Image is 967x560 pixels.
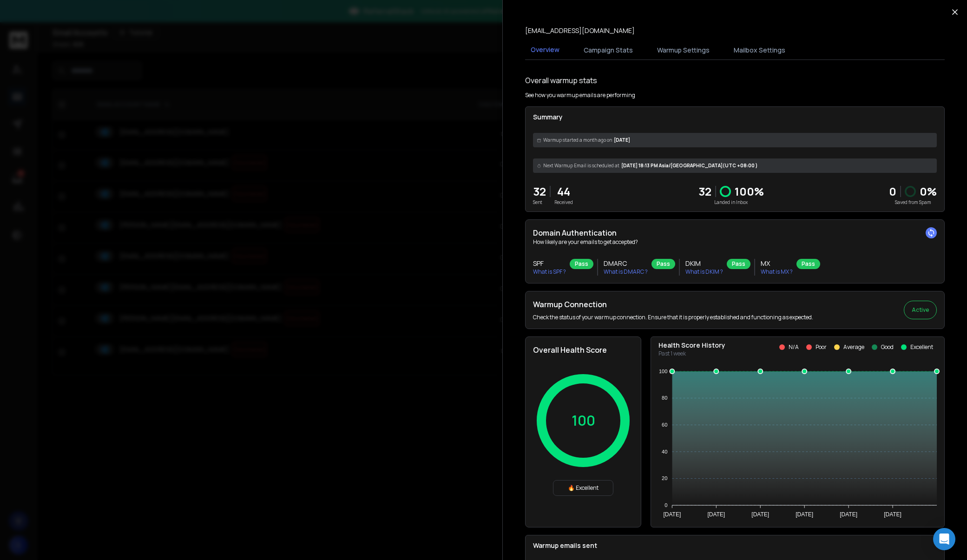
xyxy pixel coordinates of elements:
[533,227,937,238] h2: Domain Authentication
[910,343,933,351] p: Excellent
[789,343,799,351] p: N/A
[728,40,791,60] button: Mailbox Settings
[533,344,633,356] h2: Overall Health Score
[533,314,813,321] p: Check the status of your warmup connection. Ensure that it is properly established and functionin...
[662,422,667,428] tspan: 60
[796,511,813,518] tspan: [DATE]
[663,511,681,518] tspan: [DATE]
[533,184,546,199] p: 32
[796,259,820,269] div: Pass
[904,301,937,319] button: Active
[651,259,675,269] div: Pass
[533,299,813,310] h2: Warmup Connection
[525,92,635,99] p: See how you warmup emails are performing
[751,511,769,518] tspan: [DATE]
[553,480,613,496] div: 🔥 Excellent
[662,449,667,455] tspan: 40
[578,40,638,60] button: Campaign Stats
[533,133,937,147] div: [DATE]
[698,199,764,206] p: Landed in Inbox
[533,541,937,550] p: Warmup emails sent
[840,511,857,518] tspan: [DATE]
[572,412,595,429] p: 100
[816,343,827,351] p: Poor
[889,184,896,199] strong: 0
[658,350,725,357] p: Past 1 week
[543,137,612,144] span: Warmup started a month ago on
[881,343,894,351] p: Good
[658,341,725,350] p: Health Score History
[664,502,667,508] tspan: 0
[554,199,573,206] p: Received
[533,158,937,173] div: [DATE] 18:13 PM Asia/[GEOGRAPHIC_DATA] (UTC +08:00 )
[889,199,937,206] p: Saved from Spam
[533,268,566,276] p: What is SPF ?
[525,26,635,35] p: [EMAIL_ADDRESS][DOMAIN_NAME]
[884,511,901,518] tspan: [DATE]
[651,40,715,60] button: Warmup Settings
[662,395,667,401] tspan: 80
[659,369,667,374] tspan: 100
[761,268,793,276] p: What is MX ?
[570,259,593,269] div: Pass
[525,75,597,86] h1: Overall warmup stats
[685,259,723,268] h3: DKIM
[920,184,937,199] p: 0 %
[707,511,725,518] tspan: [DATE]
[761,259,793,268] h3: MX
[727,259,750,269] div: Pass
[533,238,937,246] p: How likely are your emails to get accepted?
[604,259,648,268] h3: DMARC
[735,184,764,199] p: 100 %
[662,475,667,481] tspan: 20
[604,268,648,276] p: What is DMARC ?
[525,40,565,61] button: Overview
[543,162,619,169] span: Next Warmup Email is scheduled at
[843,343,864,351] p: Average
[533,199,546,206] p: Sent
[933,528,955,550] div: Open Intercom Messenger
[533,112,937,122] p: Summary
[554,184,573,199] p: 44
[533,259,566,268] h3: SPF
[698,184,711,199] p: 32
[685,268,723,276] p: What is DKIM ?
